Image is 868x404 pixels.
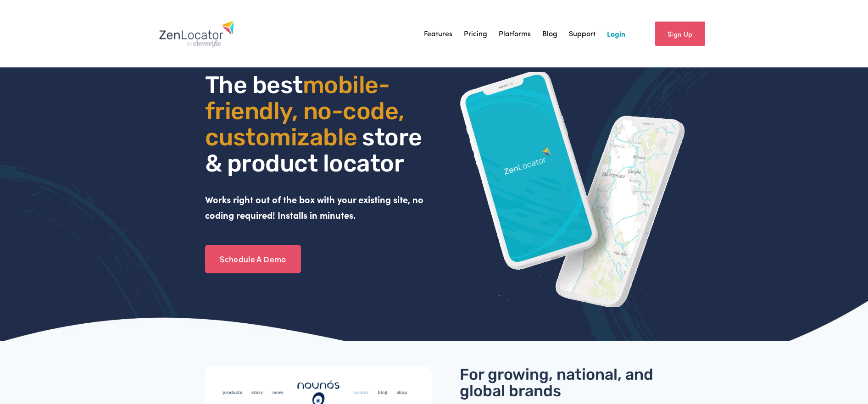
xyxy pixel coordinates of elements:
span: mobile- friendly, no-code, customizable [205,71,410,151]
a: Blog [542,27,557,40]
a: Login [607,27,625,40]
span: For growing, national, and global brands [460,365,657,400]
a: Support [569,27,595,40]
span: store & product locator [205,123,427,177]
a: Sign Up [655,22,705,46]
a: Schedule A Demo [205,245,301,273]
img: Zenlocator [159,20,234,48]
a: Pricing [464,27,487,40]
a: Features [424,27,452,40]
span: The best [205,71,303,99]
img: ZenLocator phone mockup gif [460,72,686,307]
a: Platforms [499,27,531,40]
strong: Works right out of the box with your existing site, no coding required! Installs in minutes. [205,193,426,221]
